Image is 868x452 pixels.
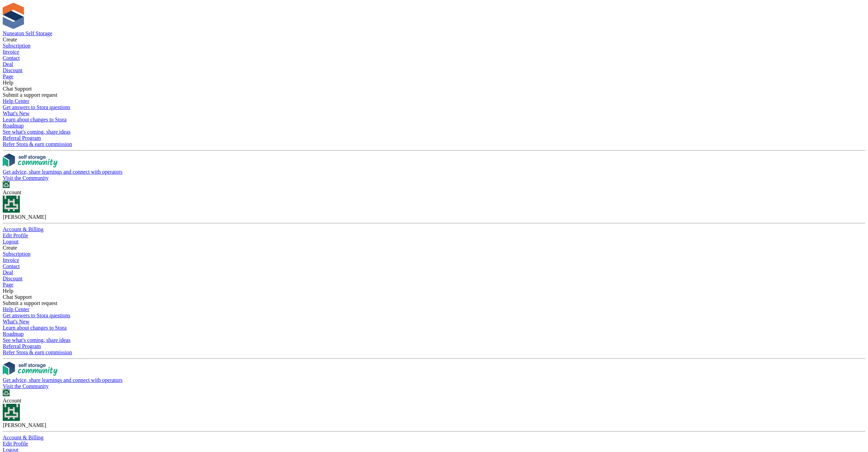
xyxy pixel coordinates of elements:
[3,232,865,239] a: Edit Profile
[3,331,865,343] a: Roadmap See what's coming, share ideas
[3,325,865,331] div: Learn about changes to Stora
[3,110,29,116] span: What's New
[3,300,865,306] div: Submit a support request
[3,92,865,98] div: Submit a support request
[3,175,49,181] span: Visit the Community
[3,263,865,269] a: Contact
[3,245,17,251] span: Create
[3,269,865,276] a: Deal
[3,117,865,123] div: Learn about changes to Stora
[3,294,32,300] span: Chat Support
[3,135,865,147] a: Referral Program Refer Stora & earn commission
[3,61,865,67] a: Deal
[3,441,865,447] a: Edit Profile
[3,276,865,282] a: Discount
[3,37,17,42] span: Create
[3,189,21,195] span: Account
[3,404,20,421] img: Amanda
[3,306,29,312] span: Help Center
[3,319,29,324] span: What's New
[3,55,865,61] a: Contact
[3,181,10,188] img: Amanda
[3,226,865,232] a: Account & Billing
[3,398,21,403] span: Account
[3,98,29,104] span: Help Center
[3,169,865,175] div: Get advice, share learnings and connect with operators
[3,135,41,141] span: Referral Program
[3,282,865,288] a: Page
[3,67,865,74] a: Discount
[3,104,865,110] div: Get answers to Stora questions
[3,80,13,85] span: Help
[3,98,865,110] a: Help Center Get answers to Stora questions
[3,74,865,80] a: Page
[3,239,865,245] a: Logout
[3,154,57,168] img: community-logo-e120dcb29bea30313fccf008a00513ea5fe9ad107b9d62852cae38739ed8438e.svg
[3,422,865,428] div: [PERSON_NAME]
[3,389,10,396] img: Amanda
[3,141,865,147] div: Refer Stora & earn commission
[3,362,865,389] a: Get advice, share learnings and connect with operators Visit the Community
[3,154,865,181] a: Get advice, share learnings and connect with operators Visit the Community
[3,43,865,49] a: Subscription
[3,123,24,129] span: Roadmap
[3,349,865,356] div: Refer Stora & earn commission
[3,110,865,123] a: What's New Learn about changes to Stora
[3,49,865,55] a: Invoice
[3,86,32,92] span: Chat Support
[3,196,20,213] img: Amanda
[3,3,24,29] img: stora-icon-8386f47178a22dfd0bd8f6a31ec36ba5ce8667c1dd55bd0f319d3a0aa187defe.svg
[3,331,24,337] span: Roadmap
[3,129,865,135] div: See what's coming, share ideas
[3,383,49,389] span: Visit the Community
[3,257,865,263] a: Invoice
[3,319,865,331] a: What's New Learn about changes to Stora
[3,214,865,220] div: [PERSON_NAME]
[3,288,13,294] span: Help
[3,306,865,319] a: Help Center Get answers to Stora questions
[3,123,865,135] a: Roadmap See what's coming, share ideas
[3,343,41,349] span: Referral Program
[3,435,865,441] a: Account & Billing
[3,251,865,257] a: Subscription
[3,362,57,376] img: community-logo-e120dcb29bea30313fccf008a00513ea5fe9ad107b9d62852cae38739ed8438e.svg
[3,343,865,356] a: Referral Program Refer Stora & earn commission
[3,337,865,343] div: See what's coming, share ideas
[3,377,865,383] div: Get advice, share learnings and connect with operators
[3,30,52,36] a: Nuneaton Self Storage
[3,313,865,319] div: Get answers to Stora questions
